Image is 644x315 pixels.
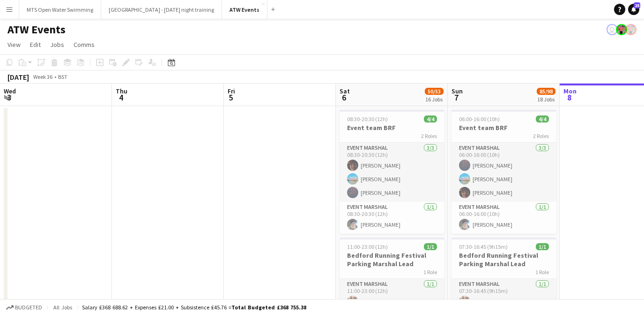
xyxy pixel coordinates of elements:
[628,4,639,15] a: 25
[5,302,44,313] button: Budgeted
[74,40,95,49] span: Comms
[7,23,66,37] h1: ATW Events
[30,40,41,49] span: Edit
[226,92,235,103] span: 5
[452,123,556,132] h3: Event team BRF
[425,96,443,103] div: 16 Jobs
[228,87,235,95] span: Fri
[423,269,437,276] span: 1 Role
[452,143,556,202] app-card-role: Event Marshal3/306:00-16:00 (10h)[PERSON_NAME][PERSON_NAME][PERSON_NAME]
[452,251,556,268] h3: Bedford Running Festival Parking Marshal Lead
[340,279,444,311] app-card-role: Event Marshal1/111:00-23:00 (12h)[PERSON_NAME]
[452,279,556,311] app-card-role: Event Marshal1/107:30-16:45 (9h15m)[PERSON_NAME]
[452,110,556,234] app-job-card: 06:00-16:00 (10h)4/4Event team BRF2 RolesEvent Marshal3/306:00-16:00 (10h)[PERSON_NAME][PERSON_NA...
[7,40,21,49] span: View
[19,0,101,19] button: MTS Open Water Swimming
[15,304,42,311] span: Budgeted
[616,24,627,35] app-user-avatar: ATW Racemakers
[533,132,549,139] span: 2 Roles
[46,38,68,51] a: Jobs
[50,40,64,49] span: Jobs
[340,87,350,95] span: Sat
[347,243,388,250] span: 11:00-23:00 (12h)
[338,92,350,103] span: 6
[340,238,444,311] app-job-card: 11:00-23:00 (12h)1/1Bedford Running Festival Parking Marshal Lead1 RoleEvent Marshal1/111:00-23:0...
[537,96,555,103] div: 18 Jobs
[2,92,16,103] span: 3
[347,115,388,123] span: 08:30-20:30 (12h)
[450,92,463,103] span: 7
[4,87,16,95] span: Wed
[340,123,444,132] h3: Event team BRF
[70,38,98,51] a: Comms
[222,0,267,19] button: ATW Events
[625,24,637,35] app-user-avatar: ATW Racemakers
[340,251,444,268] h3: Bedford Running Festival Parking Marshal Lead
[536,115,549,123] span: 4/4
[7,72,29,82] div: [DATE]
[4,38,24,51] a: View
[421,132,437,139] span: 2 Roles
[231,304,306,311] span: Total Budgeted £368 755.38
[537,88,555,95] span: 85/98
[424,115,437,123] span: 4/4
[116,87,127,95] span: Thu
[114,92,127,103] span: 4
[58,73,67,80] div: BST
[607,24,618,35] app-user-avatar: James Shipley
[536,243,549,250] span: 1/1
[340,110,444,234] app-job-card: 08:30-20:30 (12h)4/4Event team BRF2 RolesEvent Marshal3/308:30-20:30 (12h)[PERSON_NAME][PERSON_NA...
[563,87,577,95] span: Mon
[52,304,74,311] span: All jobs
[452,238,556,311] app-job-card: 07:30-16:45 (9h15m)1/1Bedford Running Festival Parking Marshal Lead1 RoleEvent Marshal1/107:30-16...
[424,243,437,250] span: 1/1
[101,0,222,19] button: [GEOGRAPHIC_DATA] - [DATE] night training
[340,202,444,234] app-card-role: Event Marshal1/108:30-20:30 (12h)[PERSON_NAME]
[26,38,44,51] a: Edit
[425,88,444,95] span: 50/53
[340,143,444,202] app-card-role: Event Marshal3/308:30-20:30 (12h)[PERSON_NAME][PERSON_NAME][PERSON_NAME]
[31,73,54,80] span: Week 36
[452,87,463,95] span: Sun
[562,92,577,103] span: 8
[82,304,306,311] div: Salary £368 688.62 + Expenses £21.00 + Subsistence £45.76 =
[452,202,556,234] app-card-role: Event Marshal1/106:00-16:00 (10h)[PERSON_NAME]
[634,2,640,8] span: 25
[459,243,508,250] span: 07:30-16:45 (9h15m)
[459,115,500,123] span: 06:00-16:00 (10h)
[535,269,549,276] span: 1 Role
